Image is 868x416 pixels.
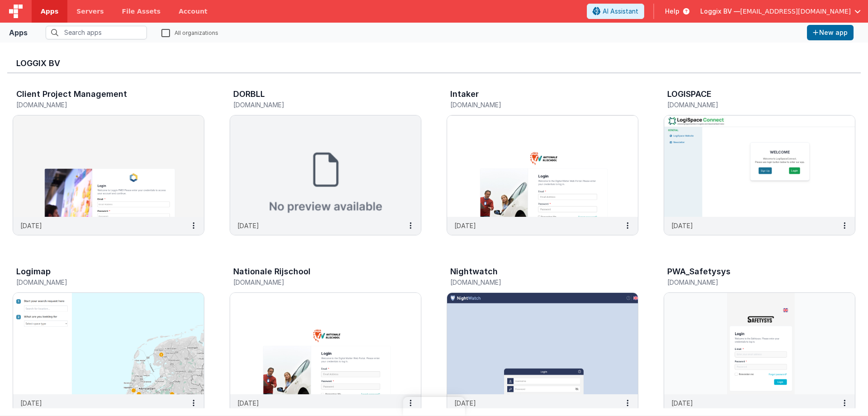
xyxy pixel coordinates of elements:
div: Apps [9,27,28,38]
button: New app [807,25,854,40]
h3: PWA_Safetysys [667,267,731,276]
h3: Nationale Rijschool [233,267,311,276]
h3: Logimap [16,267,51,276]
h3: Client Project Management [16,90,127,99]
h5: [DOMAIN_NAME] [450,101,616,108]
button: Loggix BV — [EMAIL_ADDRESS][DOMAIN_NAME] [700,7,861,16]
h5: [DOMAIN_NAME] [233,101,399,108]
p: [DATE] [20,398,42,408]
p: [DATE] [20,221,42,230]
h5: [DOMAIN_NAME] [667,101,833,108]
p: [DATE] [671,398,693,408]
h5: [DOMAIN_NAME] [233,279,399,286]
p: [DATE] [454,398,476,408]
span: Help [665,7,679,16]
h5: [DOMAIN_NAME] [16,101,182,108]
h3: DORBLL [233,90,265,99]
span: Apps [41,7,58,16]
span: Servers [76,7,104,16]
iframe: Marker.io feedback button [403,397,465,416]
span: [EMAIL_ADDRESS][DOMAIN_NAME] [740,7,851,16]
span: AI Assistant [603,7,638,16]
p: [DATE] [454,221,476,230]
h3: LOGISPACE [667,90,712,99]
h3: Nightwatch [450,267,498,276]
h5: [DOMAIN_NAME] [450,279,616,286]
span: File Assets [122,7,161,16]
p: [DATE] [237,398,259,408]
h5: [DOMAIN_NAME] [16,279,182,286]
label: All organizations [161,28,218,37]
span: Loggix BV — [700,7,740,16]
button: AI Assistant [587,4,644,19]
h3: Loggix BV [16,59,852,68]
input: Search apps [46,26,147,39]
h3: Intaker [450,90,479,99]
h5: [DOMAIN_NAME] [667,279,833,286]
p: [DATE] [237,221,259,230]
p: [DATE] [671,221,693,230]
